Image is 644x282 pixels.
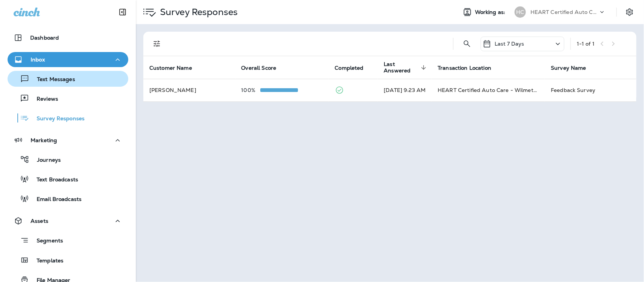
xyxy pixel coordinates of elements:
[29,196,81,203] p: Email Broadcasts
[8,191,128,207] button: Email Broadcasts
[149,65,192,71] span: Customer Name
[8,30,128,45] button: Dashboard
[241,64,286,71] span: Overall Score
[8,213,128,228] button: Assets
[577,41,595,47] div: 1 - 1 of 1
[530,9,598,15] p: HEART Certified Auto Care
[29,257,63,265] p: Templates
[335,65,364,71] span: Completed
[545,79,636,101] td: Feedback Survey
[623,5,636,19] button: Settings
[8,171,128,187] button: Text Broadcasts
[31,57,45,63] p: Inbox
[30,35,59,41] p: Dashboard
[495,41,524,47] p: Last 7 Days
[149,64,202,71] span: Customer Name
[241,87,260,93] p: 100%
[551,65,586,71] span: Survey Name
[157,6,238,18] p: Survey Responses
[384,61,429,74] span: Last Answered
[29,238,63,245] p: Segments
[475,9,507,15] span: Working as:
[438,65,491,71] span: Transaction Location
[460,36,475,51] button: Search Survey Responses
[335,64,373,71] span: Completed
[143,79,235,101] td: [PERSON_NAME]
[8,110,128,126] button: Survey Responses
[112,5,133,20] button: Collapse Sidebar
[438,64,501,71] span: Transaction Location
[8,232,128,248] button: Segments
[29,176,78,184] p: Text Broadcasts
[8,90,128,106] button: Reviews
[31,137,57,143] p: Marketing
[29,76,75,83] p: Text Messages
[384,61,419,74] span: Last Answered
[149,36,164,51] button: Filters
[8,252,128,268] button: Templates
[8,52,128,67] button: Inbox
[31,218,48,224] p: Assets
[8,152,128,167] button: Journeys
[8,133,128,148] button: Marketing
[29,115,85,123] p: Survey Responses
[551,64,596,71] span: Survey Name
[378,79,432,101] td: [DATE] 9:23 AM
[241,65,277,71] span: Overall Score
[8,71,128,87] button: Text Messages
[29,96,58,103] p: Reviews
[29,157,61,164] p: Journeys
[515,6,526,18] div: HC
[432,79,545,101] td: HEART Certified Auto Care - Wilmette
